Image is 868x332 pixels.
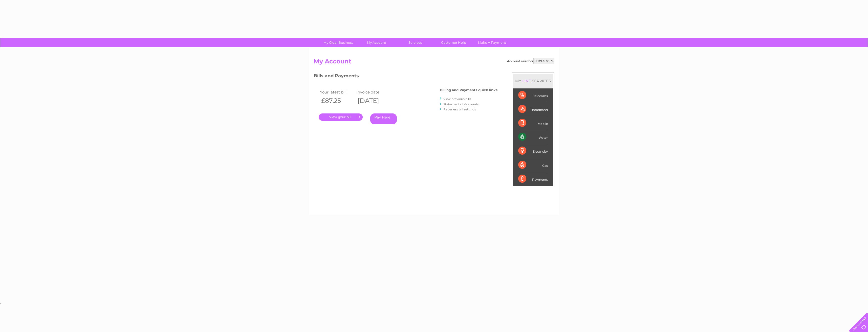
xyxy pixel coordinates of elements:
[443,97,471,101] a: View previous bills
[355,96,392,106] th: [DATE]
[518,116,548,130] div: Mobile
[518,130,548,144] div: Water
[440,88,497,92] h4: Billing and Payments quick links
[518,88,548,102] div: Telecoms
[518,158,548,172] div: Gas
[433,38,474,47] a: Customer Help
[518,102,548,116] div: Broadband
[319,113,363,121] a: .
[507,58,554,64] div: Account number
[471,38,513,47] a: Make A Payment
[443,102,479,106] a: Statement of Accounts
[513,74,553,88] div: MY SERVICES
[355,89,392,96] td: Invoice date
[317,38,359,47] a: My Clear Business
[314,72,497,81] h3: Bills and Payments
[319,89,355,96] td: Your latest bill
[518,144,548,158] div: Electricity
[319,96,355,106] th: £87.25
[370,113,397,124] a: Pay Here
[314,58,554,67] h2: My Account
[356,38,398,47] a: My Account
[394,38,436,47] a: Services
[521,79,532,83] div: LIVE
[443,107,476,111] a: Paperless bill settings
[518,172,548,186] div: Payments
